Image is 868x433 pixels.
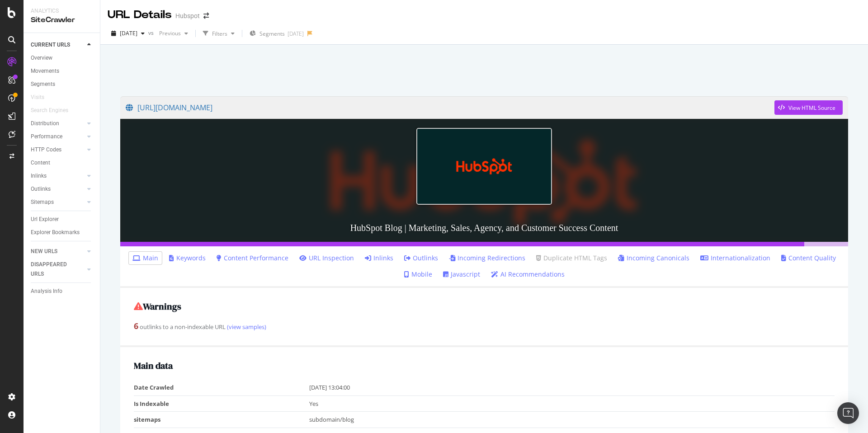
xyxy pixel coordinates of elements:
[536,254,607,263] a: Duplicate HTML Tags
[134,395,309,412] td: Is Indexable
[443,270,480,279] a: Javascript
[108,26,148,41] button: [DATE]
[31,171,47,181] div: Inlinks
[31,40,70,50] div: CURRENT URLS
[31,287,94,296] a: Analysis Info
[31,106,77,115] a: Search Engines
[31,40,85,50] a: CURRENT URLS
[217,254,288,263] a: Content Performance
[126,96,774,119] a: [URL][DOMAIN_NAME]
[31,198,54,207] div: Sitemaps
[31,93,53,102] a: Visits
[781,254,836,263] a: Content Quality
[31,145,85,155] a: HTTP Codes
[309,380,835,395] td: [DATE] 13:04:00
[309,412,835,428] td: subdomain/blog
[31,184,51,194] div: Outlinks
[31,260,76,279] div: DISAPPEARED URLS
[31,93,44,102] div: Visits
[788,104,835,112] div: View HTML Source
[618,254,689,263] a: Incoming Canonicals
[148,29,156,37] span: vs
[31,132,62,141] div: Performance
[491,270,565,279] a: AI Recommendations
[309,395,835,412] td: Yes
[31,228,80,237] div: Explorer Bookmarks
[774,100,843,115] button: View HTML Source
[31,80,55,89] div: Segments
[132,254,158,263] a: Main
[120,29,137,37] span: 2025 Jun. 30th
[31,247,57,256] div: NEW URLS
[31,198,85,207] a: Sitemaps
[31,228,94,237] a: Explorer Bookmarks
[134,320,138,331] strong: 6
[31,287,62,296] div: Analysis Info
[404,270,432,279] a: Mobile
[700,254,770,263] a: Internationalization
[134,380,309,395] td: Date Crawled
[31,158,50,168] div: Content
[134,361,835,371] h2: Main data
[175,11,200,20] div: Hubspot
[449,254,525,263] a: Incoming Redirections
[120,214,848,242] h3: HubSpot Blog | Marketing, Sales, Agency, and Customer Success Content
[31,184,85,194] a: Outlinks
[288,30,304,38] div: [DATE]
[31,119,59,128] div: Distribution
[31,215,94,224] a: Url Explorer
[31,66,94,76] a: Movements
[31,132,85,141] a: Performance
[212,30,227,38] div: Filters
[31,106,68,115] div: Search Engines
[31,158,94,168] a: Content
[31,119,85,128] a: Distribution
[108,7,172,23] div: URL Details
[31,171,85,181] a: Inlinks
[169,254,206,263] a: Keywords
[416,128,552,204] img: HubSpot Blog | Marketing, Sales, Agency, and Customer Success Content
[134,301,835,311] h2: Warnings
[404,254,438,263] a: Outlinks
[203,13,209,19] div: arrow-right-arrow-left
[31,53,94,63] a: Overview
[31,145,61,155] div: HTTP Codes
[299,254,354,263] a: URL Inspection
[134,412,309,428] td: sitemaps
[246,26,307,41] button: Segments[DATE]
[226,323,266,331] a: (view samples)
[837,402,859,424] div: Open Intercom Messenger
[31,66,59,76] div: Movements
[31,7,93,15] div: Analytics
[31,15,93,25] div: SiteCrawler
[31,53,52,63] div: Overview
[199,26,238,41] button: Filters
[31,80,94,89] a: Segments
[31,215,59,224] div: Url Explorer
[134,320,835,332] div: outlinks to a non-indexable URL
[31,247,85,256] a: NEW URLS
[259,30,285,38] span: Segments
[31,260,85,279] a: DISAPPEARED URLS
[156,29,181,37] span: Previous
[156,26,192,41] button: Previous
[365,254,393,263] a: Inlinks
